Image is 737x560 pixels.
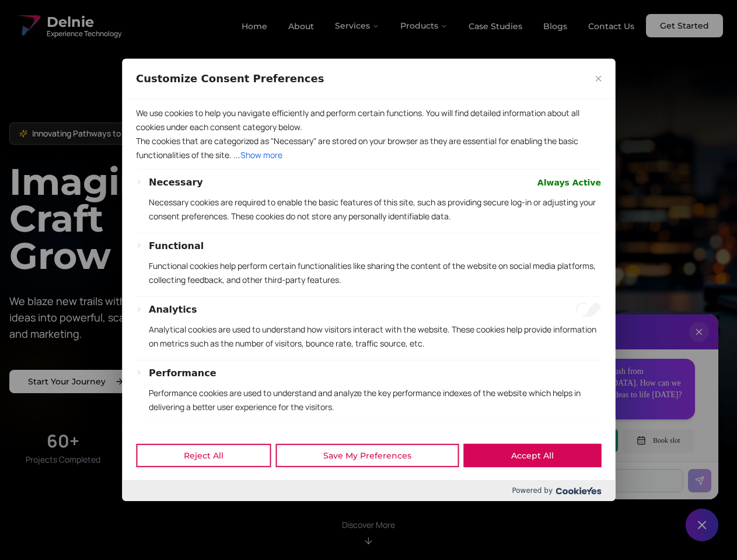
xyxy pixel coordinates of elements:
[463,444,601,467] button: Accept All
[149,323,601,351] p: Analytical cookies are used to understand how visitors interact with the website. These cookies h...
[136,72,324,86] span: Customize Consent Preferences
[149,239,204,253] button: Functional
[537,176,601,190] span: Always Active
[595,76,601,82] img: Close
[136,444,271,467] button: Reject All
[275,444,459,467] button: Save My Preferences
[240,148,282,162] button: Show more
[149,386,601,414] p: Performance cookies are used to understand and analyze the key performance indexes of the website...
[136,106,601,134] p: We use cookies to help you navigate efficiently and perform certain functions. You will find deta...
[136,134,601,162] p: The cookies that are categorized as "Necessary" are stored on your browser as they are essential ...
[149,176,203,190] button: Necessary
[575,303,601,317] input: Enable Analytics
[149,259,601,287] p: Functional cookies help perform certain functionalities like sharing the content of the website o...
[149,366,216,380] button: Performance
[122,480,615,501] div: Powered by
[149,195,601,223] p: Necessary cookies are required to enable the basic features of this site, such as providing secur...
[556,487,601,495] img: Cookieyes logo
[149,303,197,317] button: Analytics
